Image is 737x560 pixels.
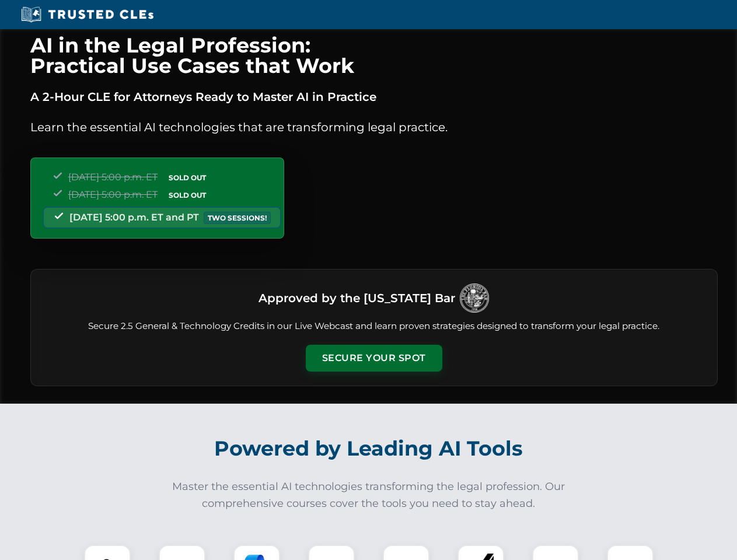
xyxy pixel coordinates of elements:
p: Learn the essential AI technologies that are transforming legal practice. [30,118,718,136]
span: [DATE] 5:00 p.m. ET [68,171,158,183]
p: A 2-Hour CLE for Attorneys Ready to Master AI in Practice [30,87,718,106]
img: Trusted CLEs [18,6,157,23]
h3: Approved by the [US_STATE] Bar [259,288,455,309]
span: SOLD OUT [165,189,210,201]
p: Master the essential AI technologies transforming the legal profession. Our comprehensive courses... [165,478,573,512]
button: Secure Your Spot [306,345,442,372]
img: Logo [460,283,489,313]
h2: Powered by Leading AI Tools [46,428,692,469]
span: SOLD OUT [165,171,210,184]
h1: AI in the Legal Profession: Practical Use Cases that Work [30,35,718,76]
p: Secure 2.5 General & Technology Credits in our Live Webcast and learn proven strategies designed ... [45,320,703,333]
span: [DATE] 5:00 p.m. ET [68,189,158,200]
